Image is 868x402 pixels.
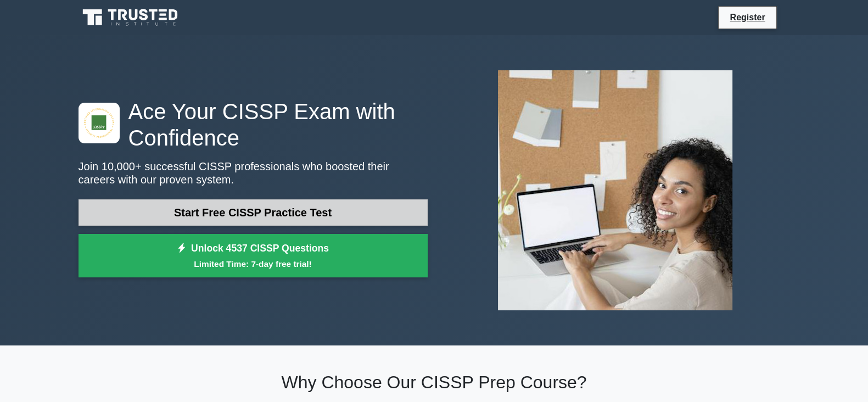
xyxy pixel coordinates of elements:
[92,258,414,270] small: Limited Time: 7-day free trial!
[79,234,428,278] a: Unlock 4537 CISSP QuestionsLimited Time: 7-day free trial!
[79,372,790,393] h2: Why Choose Our CISSP Prep Course?
[79,98,428,151] h1: Ace Your CISSP Exam with Confidence
[723,10,771,24] a: Register
[79,160,428,186] p: Join 10,000+ successful CISSP professionals who boosted their careers with our proven system.
[79,199,428,226] a: Start Free CISSP Practice Test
